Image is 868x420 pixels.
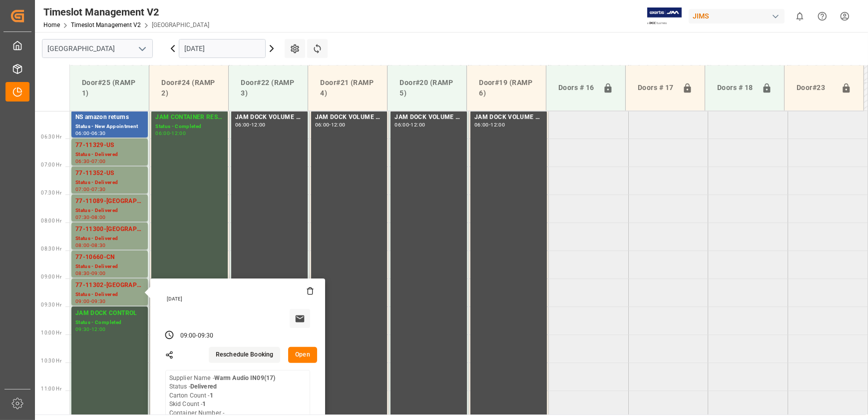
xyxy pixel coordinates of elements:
[171,131,186,135] div: 12:00
[75,327,90,331] div: 09:30
[329,122,331,127] div: -
[90,159,91,163] div: -
[75,187,90,191] div: 07:00
[789,5,811,27] button: show 0 new notifications
[490,122,505,127] div: 12:00
[41,302,61,307] span: 09:30 Hr
[91,299,106,303] div: 09:30
[75,224,144,234] div: 77-11300-[GEOGRAPHIC_DATA]
[395,112,463,122] div: JAM DOCK VOLUME CONTROL
[90,187,91,191] div: -
[75,271,90,275] div: 08:30
[43,21,60,28] a: Home
[713,78,758,97] div: Doors # 18
[75,112,144,122] div: NS amazon returns
[202,400,206,407] b: 1
[235,122,250,127] div: 06:00
[41,218,61,223] span: 08:00 Hr
[180,331,196,340] div: 09:00
[91,187,106,191] div: 07:30
[489,122,490,127] div: -
[43,4,209,19] div: Timeslot Management V2
[190,383,217,390] b: Delivered
[134,41,149,56] button: open menu
[395,122,409,127] div: 06:00
[475,73,538,102] div: Door#19 (RAMP 6)
[409,122,411,127] div: -
[316,73,379,102] div: Door#21 (RAMP 4)
[41,274,61,279] span: 09:00 Hr
[75,280,144,290] div: 77-11302-[GEOGRAPHIC_DATA]
[155,131,170,135] div: 06:00
[75,318,144,327] div: Status - Completed
[91,271,106,275] div: 09:00
[689,9,785,23] div: JIMS
[75,290,144,299] div: Status - Delivered
[237,73,300,102] div: Door#22 (RAMP 3)
[250,122,251,127] div: -
[474,122,489,127] div: 06:00
[157,73,220,102] div: Door#24 (RAMP 2)
[75,234,144,243] div: Status - Delivered
[196,331,197,340] div: -
[75,159,90,163] div: 06:30
[41,134,61,139] span: 06:30 Hr
[90,215,91,219] div: -
[90,243,91,247] div: -
[793,78,837,97] div: Door#23
[75,196,144,206] div: 77-11089-[GEOGRAPHIC_DATA]
[474,112,543,122] div: JAM DOCK VOLUME CONTROL
[75,308,144,318] div: JAM DOCK CONTROL
[75,178,144,187] div: Status - Delivered
[331,122,346,127] div: 12:00
[554,78,599,97] div: Doors # 16
[315,122,330,127] div: 06:00
[71,21,141,28] a: Timeslot Management V2
[209,347,280,363] button: Reschedule Booking
[411,122,426,127] div: 12:00
[155,112,224,122] div: JAM CONTAINER RESERVED
[91,243,106,247] div: 08:30
[634,78,678,97] div: Doors # 17
[41,330,61,335] span: 10:00 Hr
[75,252,144,262] div: 77-10660-CN
[75,150,144,159] div: Status - Delivered
[42,39,153,58] input: Type to search/select
[41,386,61,391] span: 11:00 Hr
[179,39,266,58] input: DD.MM.YYYY
[647,7,682,25] img: Exertis%20JAM%20-%20Email%20Logo.jpg_1722504956.jpg
[396,73,458,102] div: Door#20 (RAMP 5)
[315,112,384,122] div: JAM DOCK VOLUME CONTROL
[689,6,789,25] button: JIMS
[210,392,213,399] b: 1
[75,140,144,150] div: 77-11329-US
[75,262,144,271] div: Status - Delivered
[170,131,171,135] div: -
[41,414,61,419] span: 11:30 Hr
[288,347,317,363] button: Open
[75,168,144,178] div: 77-11352-US
[91,215,106,219] div: 08:00
[75,122,144,131] div: Status - New Appointment
[155,122,224,131] div: Status - Completed
[90,131,91,135] div: -
[75,131,90,135] div: 06:00
[41,358,61,363] span: 10:30 Hr
[41,162,61,167] span: 07:00 Hr
[75,243,90,247] div: 08:00
[75,215,90,219] div: 07:30
[198,331,214,340] div: 09:30
[78,73,141,102] div: Door#25 (RAMP 1)
[235,112,304,122] div: JAM DOCK VOLUME CONTROL
[41,246,61,251] span: 08:30 Hr
[91,131,106,135] div: 06:30
[163,295,314,302] div: [DATE]
[75,299,90,303] div: 09:00
[214,374,276,381] b: Warm Audio IN09(17)
[90,299,91,303] div: -
[811,5,834,27] button: Help Center
[41,190,61,195] span: 07:30 Hr
[75,206,144,215] div: Status - Delivered
[91,327,106,331] div: 12:00
[90,271,91,275] div: -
